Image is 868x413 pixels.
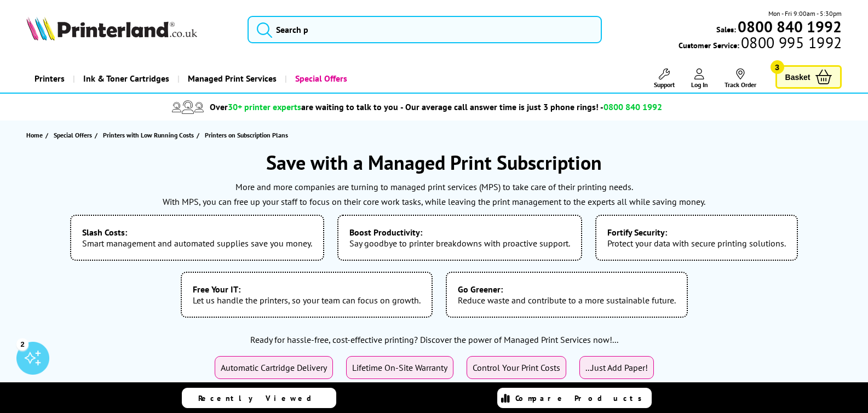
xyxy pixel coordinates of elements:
span: Over are waiting to talk to you [210,101,398,112]
span: Special Offers [54,129,92,141]
span: 3 [771,60,784,74]
img: Printerland Logo [26,16,197,41]
span: - Our average call answer time is just 3 phone rings! - [400,101,662,112]
a: Track Order [725,68,756,89]
span: Compare Products [515,393,648,403]
li: Reduce waste and contribute to a more sustainable future. [446,272,688,318]
div: Ready for hassle-free, cost-effective printing? Discover the power of Managed Print Services now!... [11,334,857,345]
p: More and more companies are turning to managed print services (MPS) to take care of their printin... [11,180,857,194]
span: Customer Service: [679,37,842,50]
a: Special Offers [54,129,95,141]
span: 0800 995 1992 [739,37,842,48]
a: Managed Print Services [177,65,285,93]
a: Support [654,68,675,89]
a: Printers with Low Running Costs [103,129,197,141]
span: Ink & Toner Cartridges [83,65,169,93]
span: Printers with Low Running Costs [103,129,194,141]
a: Printers [26,65,73,93]
input: Search p [248,16,602,43]
span: Control Your Print Costs [473,362,560,373]
span: Support [654,81,675,89]
span: Basket [785,70,810,84]
a: Log In [691,68,708,89]
a: 0800 840 1992 [736,21,842,32]
span: 0800 840 1992 [603,101,662,112]
span: Log In [691,81,708,89]
b: Free Your IT: [193,284,421,295]
span: Sales: [716,24,736,35]
a: Compare Products [497,388,652,408]
a: Basket 3 [775,65,842,89]
a: Special Offers [285,65,355,93]
li: Protect your data with secure printing solutions. [595,215,798,261]
div: 2 [16,338,28,350]
b: Fortify Security: [607,227,786,238]
a: Ink & Toner Cartridges [73,65,177,93]
span: Printers on Subscription Plans [205,131,288,139]
span: Automatic Cartridge Delivery [221,362,327,373]
a: Printerland Logo [26,16,234,43]
a: Recently Viewed [182,388,336,408]
h1: Save with a Managed Print Subscription [11,150,857,175]
span: Lifetime On-Site Warranty [352,362,447,373]
span: 30+ printer experts [228,101,301,112]
span: Mon - Fri 9:00am - 5:30pm [768,8,842,19]
b: Slash Costs: [82,227,312,238]
b: Go Greener: [458,284,676,295]
b: Boost Productivity: [349,227,570,238]
li: Let us handle the printers, so your team can focus on growth. [181,272,433,318]
p: With MPS, you can free up your staff to focus on their core work tasks, while leaving the print m... [11,194,857,209]
span: Recently Viewed [198,393,323,403]
b: 0800 840 1992 [738,16,842,37]
a: Home [26,129,45,141]
li: Say goodbye to printer breakdowns with proactive support. [337,215,582,261]
span: ...Just Add Paper! [585,362,648,373]
li: Smart management and automated supplies save you money. [70,215,324,261]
